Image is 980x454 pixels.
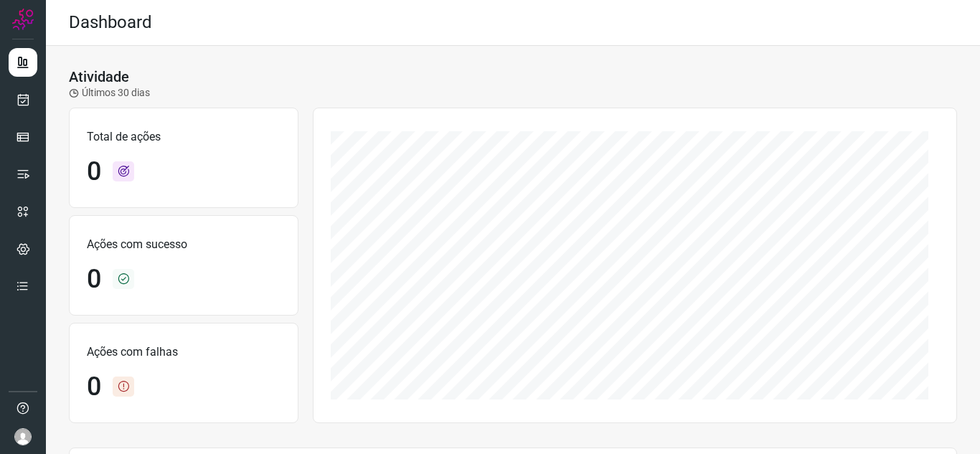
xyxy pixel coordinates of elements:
h3: Atividade [69,68,129,85]
p: Ações com falhas [87,344,281,361]
h1: 0 [87,264,101,295]
h2: Dashboard [69,12,152,33]
img: avatar-user-boy.jpg [14,428,32,445]
p: Últimos 30 dias [69,85,150,100]
img: Logo [12,9,34,30]
h1: 0 [87,156,101,187]
p: Total de ações [87,128,281,146]
p: Ações com sucesso [87,236,281,253]
h1: 0 [87,372,101,402]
